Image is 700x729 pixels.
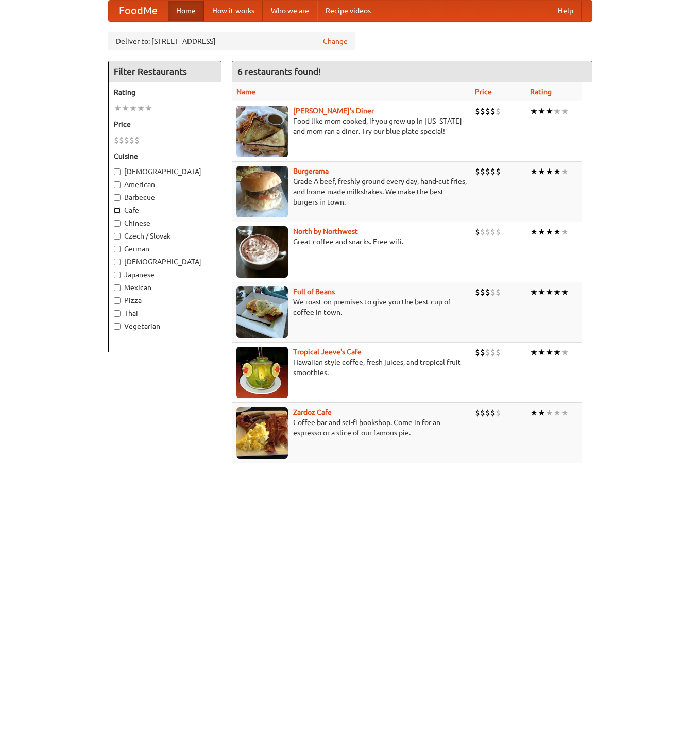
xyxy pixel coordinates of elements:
[545,226,553,238] li: ★
[485,407,490,418] li: $
[293,107,374,115] a: [PERSON_NAME]'s Diner
[293,227,358,235] a: North by Northwest
[538,286,545,298] li: ★
[530,226,538,238] li: ★
[114,151,216,161] h5: Cuisine
[496,286,501,298] li: $
[496,347,501,358] li: $
[475,226,480,238] li: $
[236,417,467,438] p: Coffee bar and sci-fi bookshop. Come in for an espresso or a slice of our famous pie.
[114,321,216,331] label: Vegetarian
[545,347,553,358] li: ★
[236,88,255,96] a: Name
[480,226,485,238] li: $
[129,134,134,146] li: $
[114,218,216,228] label: Chinese
[475,106,480,117] li: $
[553,347,561,358] li: ★
[538,347,545,358] li: ★
[317,1,379,21] a: Recipe videos
[236,347,288,398] img: jeeves.jpg
[114,297,121,304] input: Pizza
[496,226,501,238] li: $
[490,286,496,298] li: $
[114,244,216,254] label: German
[168,1,204,21] a: Home
[530,286,538,298] li: ★
[485,106,490,117] li: $
[114,269,216,280] label: Japanese
[114,168,121,175] input: [DEMOGRAPHIC_DATA]
[475,88,492,96] a: Price
[293,348,362,356] a: Tropical Jeeve's Cafe
[236,357,467,378] p: Hawaiian style coffee, fresh juices, and tropical fruit smoothies.
[490,166,496,177] li: $
[114,231,216,241] label: Czech / Slovak
[490,407,496,418] li: $
[263,1,317,21] a: Who we are
[293,408,332,416] a: Zardoz Cafe
[496,166,501,177] li: $
[237,66,321,76] ng-pluralize: 6 restaurants found!
[485,286,490,298] li: $
[485,347,490,358] li: $
[124,134,129,146] li: $
[553,226,561,238] li: ★
[490,347,496,358] li: $
[114,257,216,267] label: [DEMOGRAPHIC_DATA]
[480,286,485,298] li: $
[236,176,467,207] p: Grade A beef, freshly ground every day, hand-cut fries, and home-made milkshakes. We make the bes...
[553,166,561,177] li: ★
[114,323,121,330] input: Vegetarian
[114,207,121,214] input: Cafe
[490,226,496,238] li: $
[114,166,216,177] label: [DEMOGRAPHIC_DATA]
[114,181,121,188] input: American
[236,106,288,157] img: sallys.jpg
[204,1,263,21] a: How it works
[553,286,561,298] li: ★
[545,106,553,117] li: ★
[530,88,552,96] a: Rating
[114,233,121,240] input: Czech / Slovak
[293,287,335,296] a: Full of Beans
[114,119,216,129] h5: Price
[114,308,216,318] label: Thai
[114,259,121,265] input: [DEMOGRAPHIC_DATA]
[561,286,569,298] li: ★
[114,284,121,291] input: Mexican
[114,87,216,97] h5: Rating
[236,236,467,247] p: Great coffee and snacks. Free wifi.
[480,106,485,117] li: $
[561,166,569,177] li: ★
[485,226,490,238] li: $
[475,407,480,418] li: $
[134,134,140,146] li: $
[114,194,121,201] input: Barbecue
[561,226,569,238] li: ★
[561,106,569,117] li: ★
[114,205,216,215] label: Cafe
[561,407,569,418] li: ★
[550,1,582,21] a: Help
[119,134,124,146] li: $
[114,310,121,317] input: Thai
[109,61,221,82] h4: Filter Restaurants
[236,226,288,278] img: north.jpg
[323,36,348,46] a: Change
[561,347,569,358] li: ★
[485,166,490,177] li: $
[545,407,553,418] li: ★
[480,407,485,418] li: $
[236,166,288,217] img: burgerama.jpg
[114,192,216,202] label: Barbecue
[114,220,121,227] input: Chinese
[538,226,545,238] li: ★
[553,407,561,418] li: ★
[545,166,553,177] li: ★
